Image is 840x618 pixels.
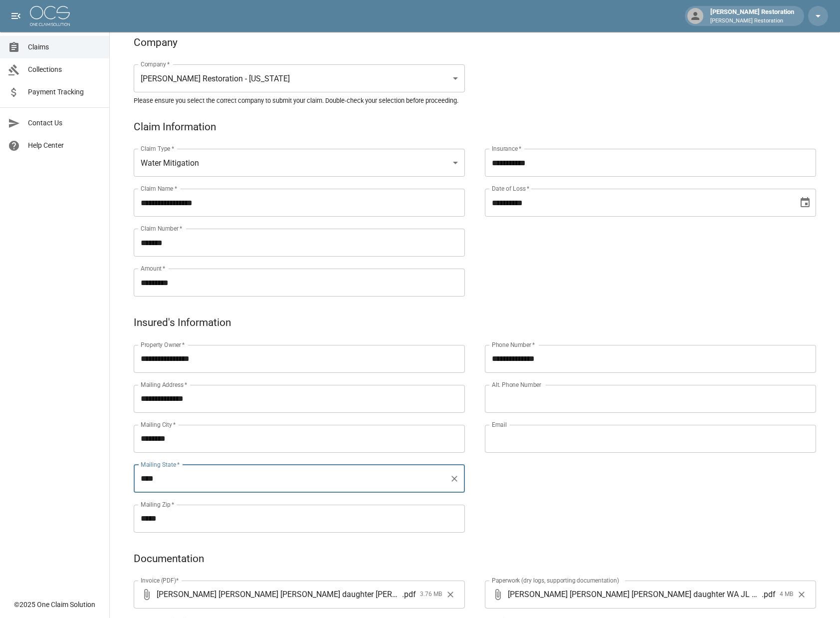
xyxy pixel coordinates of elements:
label: Email [492,420,507,429]
label: Property Owner [141,340,185,349]
label: Phone Number [492,340,535,349]
span: [PERSON_NAME] [PERSON_NAME] [PERSON_NAME] daughter WA JL MM - LEHI-mekm97oq6oayw4yu [508,589,762,600]
button: Clear [447,472,461,486]
label: Mailing City [141,420,176,429]
label: Mailing Zip [141,500,175,509]
label: Invoice (PDF)* [141,576,179,585]
span: Help Center [28,140,101,151]
button: Clear [443,587,458,602]
span: Payment Tracking [28,87,101,97]
span: Claims [28,42,101,52]
label: Alt. Phone Number [492,380,541,389]
button: Clear [794,587,809,602]
button: open drawer [6,6,26,26]
label: Mailing Address [141,380,187,389]
span: . pdf [762,589,776,600]
span: [PERSON_NAME] [PERSON_NAME] [PERSON_NAME] daughter [PERSON_NAME] [157,589,402,600]
button: Choose date, selected date is Aug 4, 2025 [795,193,815,213]
div: [PERSON_NAME] Restoration - [US_STATE] [134,64,465,92]
span: Contact Us [28,118,101,128]
img: ocs-logo-white-transparent.png [30,6,70,26]
div: [PERSON_NAME] Restoration [706,7,798,25]
span: 3.76 MB [420,590,442,600]
label: Paperwork (dry logs, supporting documentation) [492,576,619,585]
div: Water Mitigation [134,149,465,177]
label: Claim Number [141,224,182,233]
h5: Please ensure you select the correct company to submit your claim. Double-check your selection be... [134,96,816,105]
span: . pdf [402,589,416,600]
p: [PERSON_NAME] Restoration [710,17,794,25]
label: Date of Loss [492,184,529,193]
label: Mailing State [141,460,180,469]
label: Claim Name [141,184,177,193]
label: Insurance [492,144,521,153]
label: Amount [141,264,166,273]
label: Claim Type [141,144,174,153]
label: Company [141,60,170,68]
div: © 2025 One Claim Solution [14,600,95,610]
span: 4 MB [780,590,793,600]
span: Collections [28,64,101,75]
